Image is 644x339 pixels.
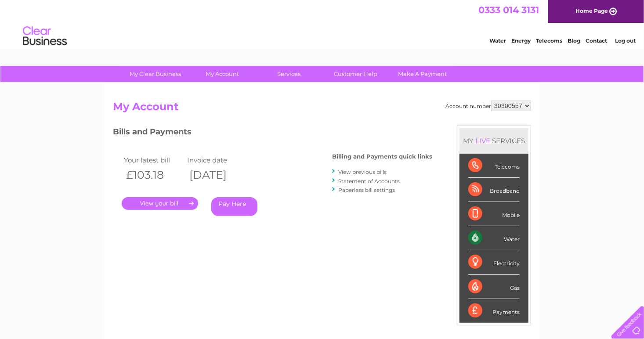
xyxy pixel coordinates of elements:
[338,178,400,184] a: Statement of Accounts
[468,178,520,202] div: Broadband
[468,275,520,299] div: Gas
[478,4,539,15] a: 0333 014 3131
[568,37,580,44] a: Blog
[489,37,506,44] a: Water
[338,169,387,175] a: View previous bills
[468,154,520,178] div: Telecoms
[113,126,432,141] h3: Bills and Payments
[387,66,459,82] a: Make A Payment
[122,166,185,184] th: £103.18
[185,166,248,184] th: [DATE]
[468,250,520,274] div: Electricity
[468,226,520,250] div: Water
[536,37,562,44] a: Telecoms
[119,66,192,82] a: My Clear Business
[22,23,67,50] img: logo.png
[253,66,326,82] a: Services
[445,101,531,111] div: Account number
[332,153,432,160] h4: Billing and Payments quick links
[115,5,530,43] div: Clear Business is a trading name of Verastar Limited (registered in [GEOGRAPHIC_DATA] No. 3667643...
[211,197,257,216] a: Pay Here
[122,197,198,210] a: .
[586,37,607,44] a: Contact
[338,187,395,193] a: Paperless bill settings
[459,128,528,153] div: MY SERVICES
[185,154,248,166] td: Invoice date
[186,66,259,82] a: My Account
[122,154,185,166] td: Your latest bill
[468,202,520,226] div: Mobile
[615,37,636,44] a: Log out
[468,299,520,323] div: Payments
[511,37,531,44] a: Energy
[474,137,492,145] div: LIVE
[113,101,531,117] h2: My Account
[320,66,392,82] a: Customer Help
